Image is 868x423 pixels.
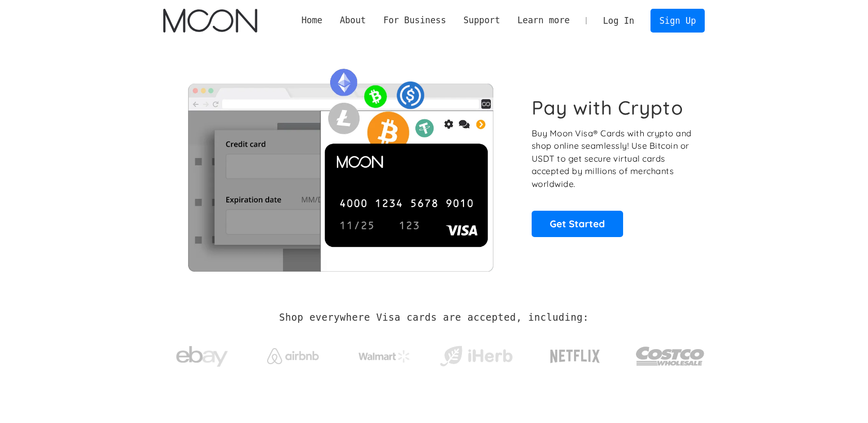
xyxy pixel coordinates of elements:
div: Support [463,14,500,27]
div: For Business [383,14,446,27]
div: Support [455,14,508,27]
a: Get Started [532,211,623,237]
div: About [340,14,366,27]
img: ebay [176,340,228,373]
a: Netflix [529,333,622,374]
a: ebay [163,330,240,378]
div: About [331,14,375,27]
img: Costco [636,337,705,375]
img: Moon Cards let you spend your crypto anywhere Visa is accepted. [163,61,517,271]
a: Sign Up [650,9,704,32]
a: Airbnb [255,338,332,369]
a: Costco [636,326,705,381]
a: Home [293,14,331,27]
div: Learn more [517,14,569,27]
a: iHerb [438,333,515,375]
h2: Shop everywhere Visa cards are accepted, including: [279,312,588,323]
h1: Pay with Crypto [532,96,684,119]
img: Walmart [359,350,410,363]
a: home [163,9,257,33]
img: Moon Logo [163,9,257,33]
img: Netflix [549,343,601,369]
div: For Business [375,14,455,27]
a: Log In [594,9,643,32]
div: Learn more [509,14,579,27]
img: iHerb [438,343,515,370]
a: Walmart [346,340,423,368]
p: Buy Moon Visa® Cards with crypto and shop online seamlessly! Use Bitcoin or USDT to get secure vi... [532,127,693,191]
img: Airbnb [267,348,319,364]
